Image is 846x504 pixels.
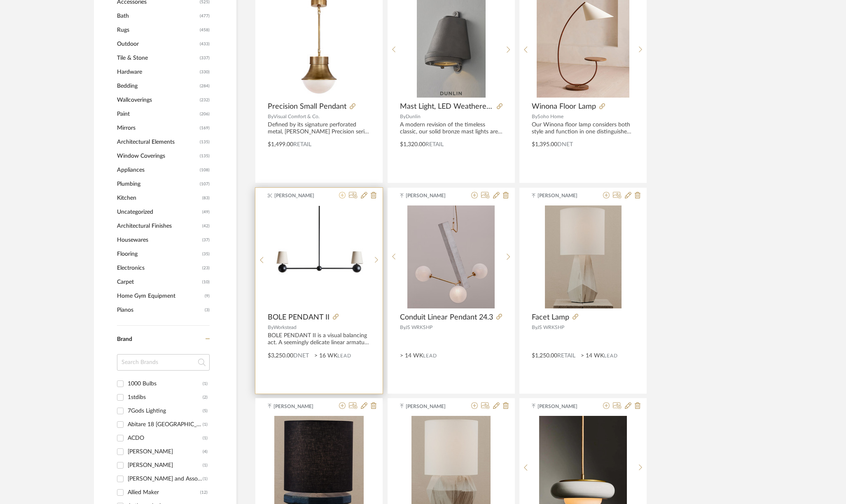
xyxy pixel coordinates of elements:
span: (458) [200,23,210,37]
span: Wallcoverings [117,93,198,107]
div: ACDO [128,432,203,445]
div: [PERSON_NAME] [128,459,203,472]
span: Lead [604,353,618,359]
span: (330) [200,65,210,79]
span: By [400,114,406,119]
span: [PERSON_NAME] [538,403,589,410]
span: (206) [200,107,210,121]
span: (49) [202,205,210,219]
div: (1) [203,472,208,485]
span: (135) [200,135,210,149]
input: Search Brands [117,354,210,371]
span: Retail [425,142,444,147]
span: Workstead [273,325,297,330]
span: JS WRKSHP [537,325,564,330]
span: Facet Lamp [532,313,569,322]
span: (108) [200,163,210,177]
div: 7Gods Lighting [128,404,203,418]
span: (284) [200,79,210,93]
span: [PERSON_NAME] [406,192,458,199]
span: $1,320.00 [400,142,425,147]
span: (433) [200,37,210,51]
span: $1,250.00 [532,353,557,359]
span: By [532,325,537,330]
div: (1) [203,377,208,390]
span: (35) [202,247,210,261]
span: $3,250.00 [268,353,293,359]
span: Paint [117,107,198,121]
span: Kitchen [117,191,200,205]
span: Bedding [117,79,198,93]
span: Soho Home [538,114,563,119]
span: Hardware [117,65,198,79]
span: Dunlin [406,114,421,119]
span: By [268,325,273,330]
span: > 16 WK [314,352,337,360]
div: (5) [203,404,208,418]
span: Lead [423,353,437,359]
span: $1,395.00 [532,142,557,147]
span: Window Coverings [117,149,198,163]
span: [PERSON_NAME] [538,192,589,199]
img: BOLE PENDANT II [268,206,370,308]
span: $1,499.00 [268,142,293,147]
span: (107) [200,177,210,191]
div: Allied Maker [128,486,200,499]
span: Retail [557,353,575,359]
span: By [400,325,405,330]
div: (1) [203,459,208,472]
span: (10) [202,275,210,289]
span: Electronics [117,261,200,275]
span: Mirrors [117,121,198,135]
span: By [532,114,538,119]
span: Mast Light, LED Weathered Sandblasted Bronze [400,102,493,111]
span: Flooring [117,247,200,261]
div: (4) [203,445,208,458]
span: BOLE PENDANT II [268,313,330,322]
img: Conduit Linear Pendant 24.3 [407,205,495,308]
span: [PERSON_NAME] [274,192,326,199]
span: Plumbing [117,177,198,191]
span: [PERSON_NAME] [273,403,325,410]
span: Lead [337,353,351,359]
div: Our Winona floor lamp considers both style and function in one distinguished design. Inspired by ... [532,121,634,135]
div: 1000 Bulbs [128,377,203,390]
span: (3) [205,303,210,317]
span: (23) [202,261,210,275]
span: By [268,114,273,119]
span: Rugs [117,23,198,37]
div: (2) [203,391,208,404]
span: Outdoor [117,37,198,51]
span: (42) [202,219,210,233]
div: 0 [268,205,370,308]
span: Retail [293,142,311,147]
span: Architectural Elements [117,135,198,149]
div: Abitare 18 [GEOGRAPHIC_DATA] [128,418,203,431]
span: Conduit Linear Pendant 24.3 [400,313,493,322]
span: DNET [557,142,573,147]
span: Precision Small Pendant [268,102,346,111]
span: Architectural Finishes [117,219,200,233]
span: Tile & Stone [117,51,198,65]
span: Appliances [117,163,198,177]
div: (1) [203,432,208,445]
span: (232) [200,93,210,107]
span: (135) [200,149,210,163]
div: BOLE PENDANT II is a visual balancing act. A seemingly delicate linear armature floats two robust... [268,332,370,346]
span: (37) [202,233,210,247]
div: [PERSON_NAME] [128,445,203,458]
span: (83) [202,191,210,205]
span: Uncategorized [117,205,200,219]
div: (1) [203,418,208,431]
span: Home Gym Equipment [117,289,203,303]
div: (12) [200,486,208,499]
div: 1stdibs [128,391,203,404]
span: Bath [117,9,198,23]
span: Carpet [117,275,200,289]
span: > 14 WK [400,352,423,360]
span: Housewares [117,233,200,247]
span: [PERSON_NAME] [406,403,458,410]
img: Facet Lamp [545,205,622,308]
span: Brand [117,336,132,342]
span: > 14 WK [581,352,604,360]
